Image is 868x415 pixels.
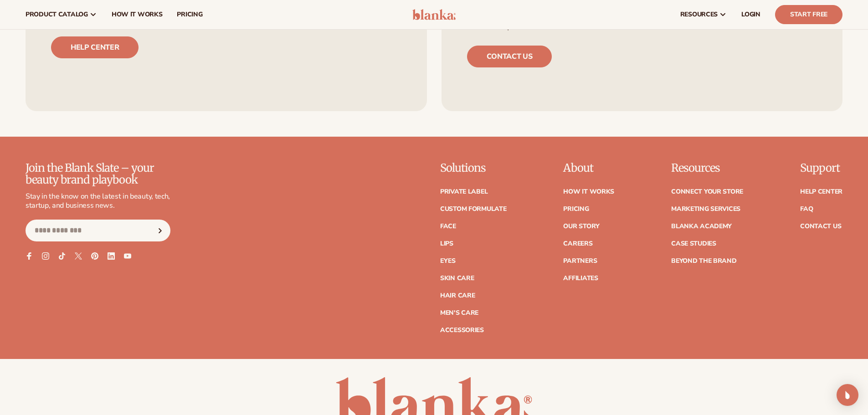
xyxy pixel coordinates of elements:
[440,189,488,195] a: Private label
[800,162,842,174] p: Support
[440,162,507,174] p: Solutions
[671,241,716,247] a: Case Studies
[800,206,813,212] a: FAQ
[440,275,474,282] a: Skin Care
[412,9,456,20] img: logo
[440,241,453,247] a: Lips
[800,189,842,195] a: Help Center
[671,206,740,212] a: Marketing services
[440,223,456,230] a: Face
[440,292,475,299] a: Hair Care
[26,11,88,18] span: product catalog
[671,162,743,174] p: Resources
[177,11,202,18] span: pricing
[467,46,552,67] a: Contact us
[26,192,170,211] p: Stay in the know on the latest in beauty, tech, startup, and business news.
[440,206,507,212] a: Custom formulate
[563,275,598,282] a: Affiliates
[440,258,456,264] a: Eyes
[26,162,170,186] p: Join the Blank Slate – your beauty brand playbook
[563,223,599,230] a: Our Story
[563,241,592,247] a: Careers
[741,11,760,18] span: LOGIN
[837,384,858,406] div: Open Intercom Messenger
[800,223,841,230] a: Contact Us
[467,13,817,31] p: Can’t find the answer you’re looking for? Reach out to our team directly and we’ll get back to yo...
[680,11,718,18] span: resources
[671,258,737,264] a: Beyond the brand
[563,206,589,212] a: Pricing
[563,189,614,195] a: How It Works
[563,162,614,174] p: About
[671,189,743,195] a: Connect your store
[51,36,139,58] a: Help center
[775,5,842,24] a: Start Free
[671,223,732,230] a: Blanka Academy
[440,310,478,316] a: Men's Care
[563,258,597,264] a: Partners
[150,220,170,241] button: Subscribe
[440,327,484,333] a: Accessories
[112,11,163,18] span: How It Works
